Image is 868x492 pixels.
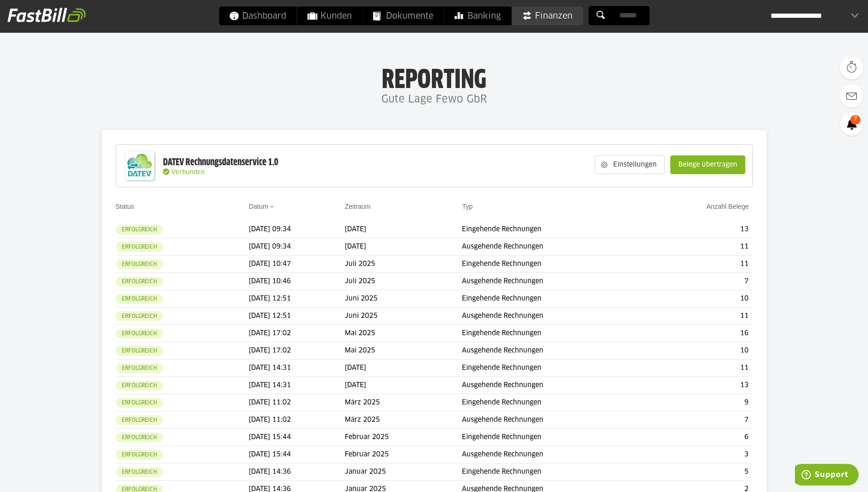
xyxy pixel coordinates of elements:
td: [DATE] [345,360,462,377]
sl-badge: Erfolgreich [116,259,163,269]
td: Februar 2025 [345,429,462,446]
span: Kunden [307,7,352,25]
td: Ausgehende Rechnungen [462,238,647,256]
td: Ausgehende Rechnungen [462,342,647,360]
td: Januar 2025 [345,463,462,481]
td: [DATE] 11:02 [249,411,345,429]
td: Juli 2025 [345,256,462,273]
td: [DATE] [345,377,462,394]
sl-badge: Erfolgreich [116,277,163,286]
span: Finanzen [522,7,572,25]
a: Anzahl Belege [706,203,749,210]
td: Ausgehende Rechnungen [462,308,647,325]
td: 10 [648,342,753,360]
a: Kunden [297,7,362,25]
td: 13 [648,377,753,394]
td: [DATE] [345,221,462,238]
span: Verbunden [171,169,205,176]
sl-badge: Erfolgreich [116,225,163,235]
td: Eingehende Rechnungen [462,325,647,342]
td: [DATE] 15:44 [249,446,345,463]
td: Ausgehende Rechnungen [462,411,647,429]
span: Dashboard [229,7,286,25]
td: 7 [648,273,753,290]
sl-badge: Erfolgreich [116,433,163,442]
td: 16 [648,325,753,342]
sl-badge: Erfolgreich [116,346,163,356]
sl-button: Einstellungen [595,155,665,174]
td: Eingehende Rechnungen [462,290,647,308]
sl-badge: Erfolgreich [116,294,163,304]
td: Eingehende Rechnungen [462,429,647,446]
td: 11 [648,256,753,273]
span: Dokumente [373,7,433,25]
td: März 2025 [345,394,462,411]
sl-badge: Erfolgreich [116,450,163,460]
td: 10 [648,290,753,308]
td: Ausgehende Rechnungen [462,377,647,394]
td: [DATE] 12:51 [249,290,345,308]
a: Zeitraum [345,203,371,210]
sl-badge: Erfolgreich [116,242,163,252]
td: Februar 2025 [345,446,462,463]
h1: Reporting [94,66,774,90]
sl-badge: Erfolgreich [116,311,163,321]
td: [DATE] [345,238,462,256]
a: Typ [462,203,473,210]
a: Datum [249,203,268,210]
td: Mai 2025 [345,325,462,342]
a: 7 [840,112,863,136]
sl-badge: Erfolgreich [116,415,163,425]
sl-badge: Erfolgreich [116,363,163,373]
span: 7 [850,115,861,125]
a: Dokumente [363,7,444,25]
td: März 2025 [345,411,462,429]
td: [DATE] 09:34 [249,238,345,256]
img: fastbill_logo_white.png [7,7,86,22]
a: Status [116,203,134,210]
div: DATEV Rechnungsdatenservice 1.0 [163,156,278,169]
td: Eingehende Rechnungen [462,256,647,273]
a: Dashboard [219,7,297,25]
sl-badge: Erfolgreich [116,381,163,390]
td: 6 [648,429,753,446]
td: Eingehende Rechnungen [462,463,647,481]
td: [DATE] 12:51 [249,308,345,325]
td: 13 [648,221,753,238]
img: sort_desc.gif [270,206,276,208]
td: Juni 2025 [345,290,462,308]
td: [DATE] 14:31 [249,377,345,394]
td: [DATE] 11:02 [249,394,345,411]
td: Mai 2025 [345,342,462,360]
td: 9 [648,394,753,411]
td: [DATE] 09:34 [249,221,345,238]
sl-badge: Erfolgreich [116,398,163,408]
td: 11 [648,238,753,256]
td: [DATE] 15:44 [249,429,345,446]
td: 3 [648,446,753,463]
td: 11 [648,308,753,325]
td: [DATE] 17:02 [249,325,345,342]
td: [DATE] 10:46 [249,273,345,290]
span: Banking [454,7,501,25]
td: 11 [648,360,753,377]
sl-badge: Erfolgreich [116,329,163,338]
td: Juli 2025 [345,273,462,290]
a: Finanzen [512,7,583,25]
iframe: Öffnet ein Widget, in dem Sie weitere Informationen finden [795,464,859,487]
td: Ausgehende Rechnungen [462,273,647,290]
td: [DATE] 14:36 [249,463,345,481]
td: [DATE] 14:31 [249,360,345,377]
sl-button: Belege übertragen [670,155,745,174]
td: 5 [648,463,753,481]
td: Eingehende Rechnungen [462,394,647,411]
td: Juni 2025 [345,308,462,325]
img: DATEV-Datenservice Logo [121,147,158,184]
td: [DATE] 10:47 [249,256,345,273]
a: Banking [444,7,511,25]
td: 7 [648,411,753,429]
sl-badge: Erfolgreich [116,467,163,477]
td: Eingehende Rechnungen [462,221,647,238]
td: Eingehende Rechnungen [462,360,647,377]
